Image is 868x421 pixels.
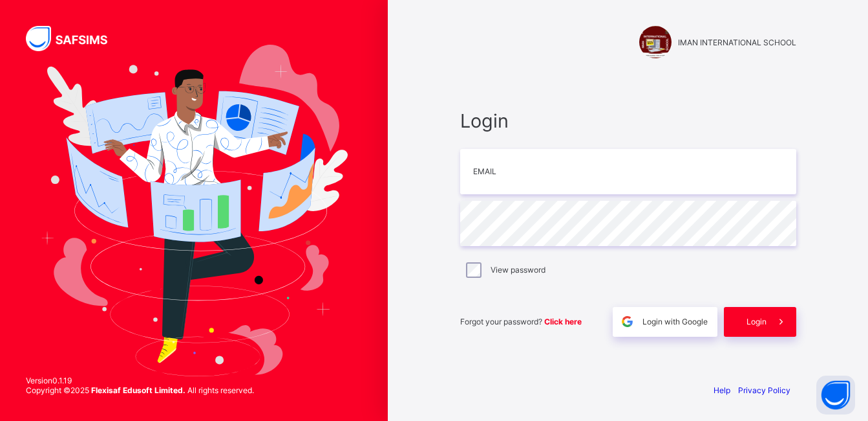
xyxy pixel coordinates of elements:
span: Version 0.1.19 [26,376,254,385]
a: Privacy Policy [738,385,790,395]
a: Help [714,385,730,395]
strong: Flexisaf Edusoft Limited. [91,385,185,395]
img: Hero Image [40,45,348,376]
button: Open asap [816,376,855,415]
span: Forgot your password? [460,317,582,326]
span: Copyright © 2025 All rights reserved. [26,385,254,395]
img: SAFSIMS Logo [26,26,123,51]
span: Login [460,109,796,132]
a: Click here [544,317,582,326]
label: View password [491,265,545,275]
span: IMAN INTERNATIONAL SCHOOL [678,38,796,47]
span: Login with Google [642,317,708,326]
img: google.396cfc9801f0270233282035f929180a.svg [620,314,635,329]
span: Login [746,317,767,326]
